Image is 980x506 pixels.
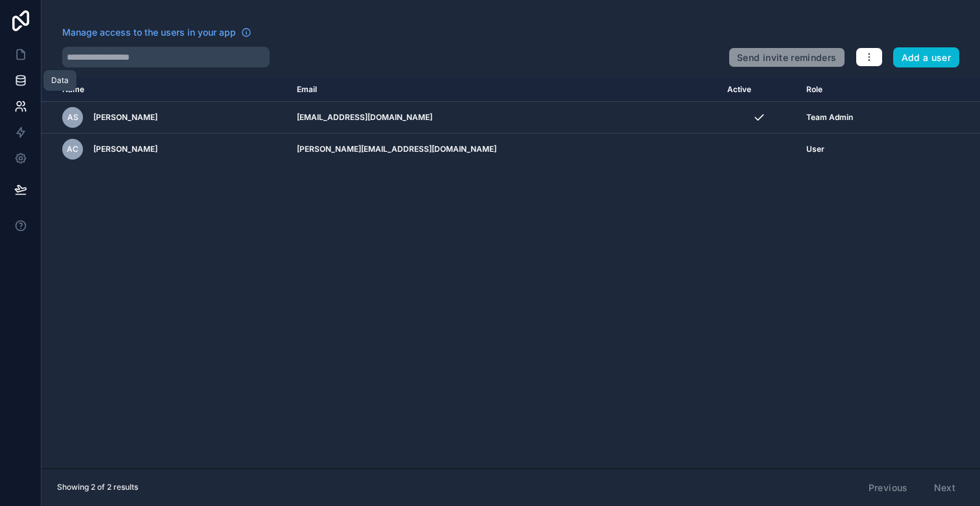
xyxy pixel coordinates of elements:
[719,78,799,102] th: Active
[289,102,719,134] td: [EMAIL_ADDRESS][DOMAIN_NAME]
[289,134,719,165] td: [PERSON_NAME][EMAIL_ADDRESS][DOMAIN_NAME]
[806,144,824,154] span: User
[62,26,251,39] a: Manage access to the users in your app
[799,78,923,102] th: Role
[41,78,289,102] th: Name
[51,75,69,86] div: Data
[67,144,78,154] span: AC
[57,482,138,492] span: Showing 2 of 2 results
[93,144,157,154] span: [PERSON_NAME]
[893,47,960,68] button: Add a user
[93,112,157,123] span: [PERSON_NAME]
[67,112,78,123] span: AS
[289,78,719,102] th: Email
[62,26,236,39] span: Manage access to the users in your app
[806,112,853,123] span: Team Admin
[41,78,980,468] div: scrollable content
